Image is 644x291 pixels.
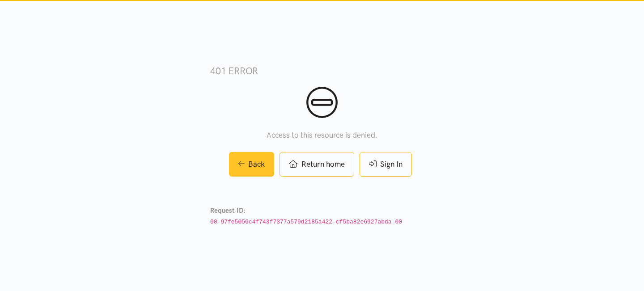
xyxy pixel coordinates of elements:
[210,207,246,215] strong: Request ID:
[280,152,354,177] a: Return home
[360,152,412,177] a: Sign In
[210,129,434,141] p: Access to this resource is denied.
[210,219,402,225] code: 00-97fe5056c4f743f7377a579d2185a422-cf5ba82e6927abda-00
[229,152,275,177] a: Back
[210,64,434,77] h3: 401 error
